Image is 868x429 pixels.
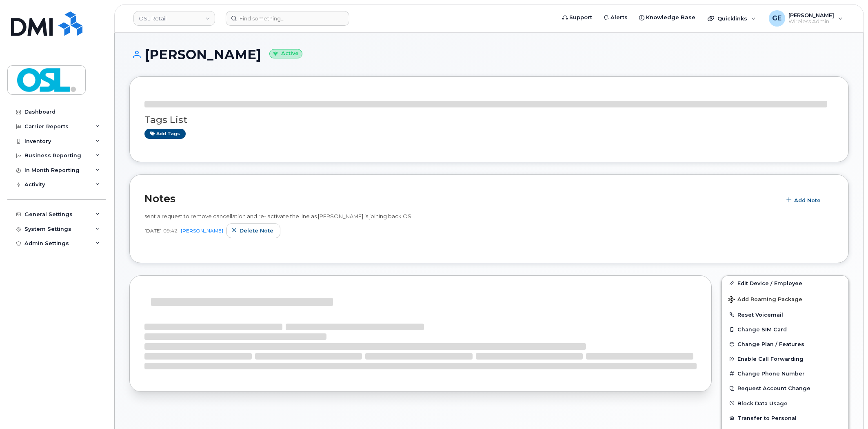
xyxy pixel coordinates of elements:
[722,366,848,381] button: Change Phone Number
[722,307,848,322] button: Reset Voicemail
[129,47,849,62] h1: [PERSON_NAME]
[144,129,186,139] a: Add tags
[722,290,848,307] button: Add Roaming Package
[226,223,280,238] button: Delete note
[240,227,273,235] span: Delete note
[722,322,848,337] button: Change SIM Card
[737,356,804,362] span: Enable Call Forwarding
[269,49,302,58] small: Active
[728,296,802,304] span: Add Roaming Package
[144,115,834,125] h3: Tags List
[722,411,848,425] button: Transfer to Personal
[144,213,415,219] span: sent a request to remove cancellation and re- activate the line as [PERSON_NAME] is joining back ...
[722,351,848,366] button: Enable Call Forwarding
[722,337,848,351] button: Change Plan / Features
[722,276,848,290] a: Edit Device / Employee
[163,227,178,234] span: 09:42
[794,197,821,204] span: Add Note
[144,192,777,205] h2: Notes
[722,381,848,395] button: Request Account Change
[781,193,828,208] button: Add Note
[181,228,223,234] a: [PERSON_NAME]
[144,227,162,234] span: [DATE]
[722,396,848,411] button: Block Data Usage
[737,341,804,347] span: Change Plan / Features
